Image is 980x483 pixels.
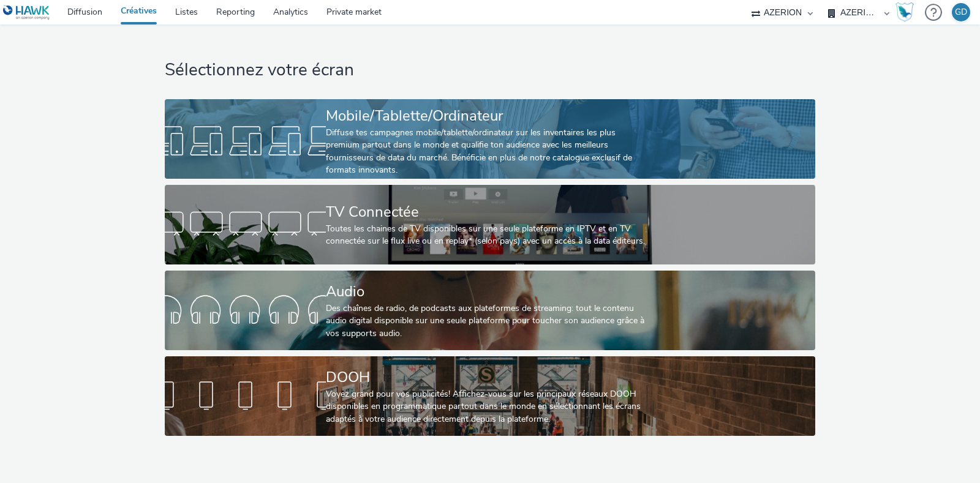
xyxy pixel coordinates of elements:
a: Mobile/Tablette/OrdinateurDiffuse tes campagnes mobile/tablette/ordinateur sur les inventaires le... [165,99,815,179]
div: Diffuse tes campagnes mobile/tablette/ordinateur sur les inventaires les plus premium partout dan... [326,127,649,177]
a: Hawk Academy [895,2,919,22]
a: TV ConnectéeToutes les chaines de TV disponibles sur une seule plateforme en IPTV et en TV connec... [165,185,815,264]
div: Audio [326,281,649,302]
div: GD [955,3,967,21]
div: Mobile/Tablette/Ordinateur [326,105,649,127]
div: DOOH [326,367,649,388]
a: AudioDes chaînes de radio, de podcasts aux plateformes de streaming: tout le contenu audio digita... [165,271,815,350]
h1: Sélectionnez votre écran [165,59,815,82]
div: Voyez grand pour vos publicités! Affichez-vous sur les principaux réseaux DOOH disponibles en pro... [326,388,649,425]
a: DOOHVoyez grand pour vos publicités! Affichez-vous sur les principaux réseaux DOOH disponibles en... [165,356,815,436]
img: Hawk Academy [895,2,914,22]
img: undefined Logo [3,5,50,20]
div: TV Connectée [326,201,649,223]
div: Toutes les chaines de TV disponibles sur une seule plateforme en IPTV et en TV connectée sur le f... [326,223,649,248]
div: Des chaînes de radio, de podcasts aux plateformes de streaming: tout le contenu audio digital dis... [326,302,649,340]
